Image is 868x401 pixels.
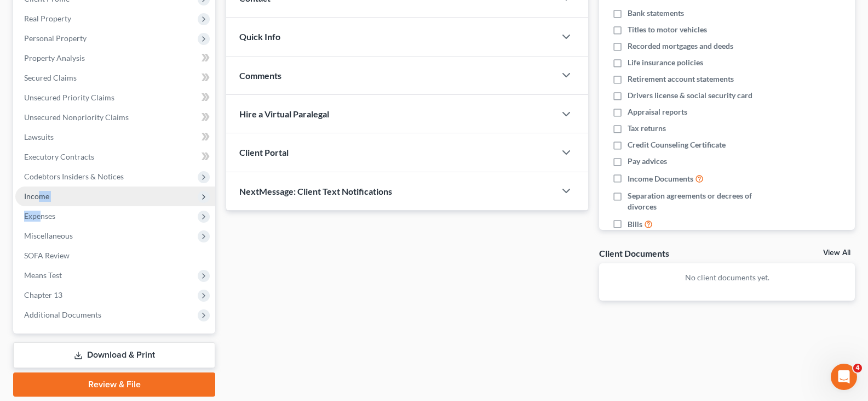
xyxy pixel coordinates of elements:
[15,127,215,147] a: Lawsuits
[239,31,280,42] span: Quick Info
[13,342,215,368] a: Download & Print
[628,139,726,150] span: Credit Counseling Certificate
[628,106,687,117] span: Appraisal reports
[628,74,734,84] span: Retirement account statements
[24,310,101,319] span: Additional Documents
[24,290,62,300] span: Chapter 13
[15,147,215,167] a: Executory Contracts
[24,33,87,43] span: Personal Property
[628,41,733,52] span: Recorded mortgages and deeds
[24,251,70,260] span: SOFA Review
[24,231,73,240] span: Miscellaneous
[628,90,752,101] span: Drivers license & social security card
[239,109,329,119] span: Hire a Virtual Paralegal
[24,112,129,122] span: Unsecured Nonpriority Claims
[13,372,215,397] a: Review & File
[15,48,215,68] a: Property Analysis
[24,93,114,102] span: Unsecured Priority Claims
[628,123,666,134] span: Tax returns
[24,152,94,161] span: Executory Contracts
[853,364,862,372] span: 4
[24,191,49,201] span: Income
[599,247,669,259] div: Client Documents
[628,219,642,230] span: Bills
[831,364,857,390] iframe: Intercom live chat
[24,270,62,280] span: Means Test
[628,24,707,35] span: Titles to motor vehicles
[239,186,392,196] span: NextMessage: Client Text Notifications
[608,272,846,283] p: No client documents yet.
[24,53,85,63] span: Property Analysis
[15,88,215,108] a: Unsecured Priority Claims
[15,108,215,127] a: Unsecured Nonpriority Claims
[15,246,215,266] a: SOFA Review
[239,147,289,157] span: Client Portal
[628,173,693,184] span: Income Documents
[24,211,55,221] span: Expenses
[628,57,703,68] span: Life insurance policies
[628,190,781,212] span: Separation agreements or decrees of divorces
[24,172,124,181] span: Codebtors Insiders & Notices
[24,132,54,142] span: Lawsuits
[239,70,281,81] span: Comments
[24,14,71,23] span: Real Property
[628,8,684,19] span: Bank statements
[15,68,215,88] a: Secured Claims
[823,249,850,257] a: View All
[24,73,77,82] span: Secured Claims
[628,156,667,167] span: Pay advices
